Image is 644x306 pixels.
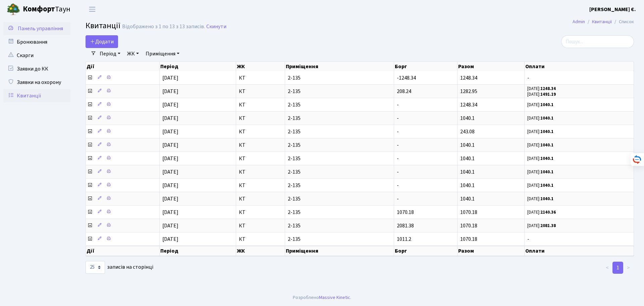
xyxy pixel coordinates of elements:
[460,222,477,229] span: 1070.18
[86,261,153,274] label: записів на сторінці
[540,91,556,97] b: 1491.19
[162,222,178,229] span: [DATE]
[397,235,411,243] span: 1011.2
[236,62,285,71] th: ЖК
[90,38,114,45] span: Додати
[540,156,553,162] b: 1040.1
[540,142,553,148] b: 1040.1
[97,48,123,59] a: Період
[288,223,391,228] span: 2-135
[288,102,391,107] span: 2-135
[3,62,70,76] a: Заявки до КК
[527,156,553,162] small: [DATE]:
[239,210,282,215] span: КТ
[527,223,556,229] small: [DATE]:
[540,86,556,92] b: 1248.34
[162,155,178,162] span: [DATE]
[162,74,178,82] span: [DATE]
[239,102,282,107] span: КТ
[239,156,282,161] span: КТ
[592,18,612,25] a: Квитанції
[162,141,178,149] span: [DATE]
[527,75,631,81] span: -
[460,235,477,243] span: 1070.18
[589,6,636,13] b: [PERSON_NAME] Є.
[397,195,399,203] span: -
[285,246,394,256] th: Приміщення
[460,141,475,149] span: 1040.1
[288,236,391,242] span: 2-135
[162,168,178,176] span: [DATE]
[397,222,414,229] span: 2081.38
[285,62,394,71] th: Приміщення
[288,169,391,175] span: 2-135
[288,129,391,134] span: 2-135
[458,246,525,256] th: Разом
[540,102,553,108] b: 1040.1
[527,236,631,242] span: -
[293,294,351,301] div: Розроблено .
[527,209,556,215] small: [DATE]:
[288,183,391,188] span: 2-135
[562,15,644,29] nav: breadcrumb
[527,196,553,202] small: [DATE]:
[162,88,178,95] span: [DATE]
[288,116,391,121] span: 2-135
[397,74,416,82] span: -1248.34
[460,195,475,203] span: 1040.1
[319,294,350,301] a: Massive Kinetic
[460,115,475,122] span: 1040.1
[540,169,553,175] b: 1040.1
[394,62,458,71] th: Борг
[239,236,282,242] span: КТ
[612,18,634,26] li: Список
[458,62,525,71] th: Разом
[239,196,282,202] span: КТ
[397,88,411,95] span: 208.24
[162,195,178,203] span: [DATE]
[288,210,391,215] span: 2-135
[143,48,182,59] a: Приміщення
[239,116,282,121] span: КТ
[288,75,391,81] span: 2-135
[397,182,399,189] span: -
[460,88,477,95] span: 1282.95
[3,35,70,49] a: Бронювання
[239,75,282,81] span: КТ
[239,142,282,148] span: КТ
[18,25,63,32] span: Панель управління
[527,129,553,135] small: [DATE]:
[540,196,553,202] b: 1040.1
[460,155,475,162] span: 1040.1
[206,24,226,30] a: Скинути
[3,49,70,62] a: Скарги
[3,22,70,35] a: Панель управління
[86,20,120,32] span: Квитанції
[540,223,556,229] b: 2081.38
[527,169,553,175] small: [DATE]:
[23,4,70,15] span: Таун
[122,24,205,30] div: Відображено з 1 по 13 з 13 записів.
[460,168,475,176] span: 1040.1
[397,155,399,162] span: -
[397,168,399,176] span: -
[3,89,70,102] a: Квитанції
[397,115,399,122] span: -
[288,196,391,202] span: 2-135
[527,142,553,148] small: [DATE]:
[162,101,178,108] span: [DATE]
[460,74,477,82] span: 1248.34
[527,91,556,97] small: [DATE]:
[86,261,105,274] select: записів на сторінці
[540,182,553,188] b: 1040.1
[239,89,282,94] span: КТ
[394,246,458,256] th: Борг
[236,246,285,256] th: ЖК
[288,156,391,161] span: 2-135
[460,182,475,189] span: 1040.1
[162,128,178,135] span: [DATE]
[527,115,553,121] small: [DATE]:
[239,223,282,228] span: КТ
[589,5,636,13] a: [PERSON_NAME] Є.
[460,209,477,216] span: 1070.18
